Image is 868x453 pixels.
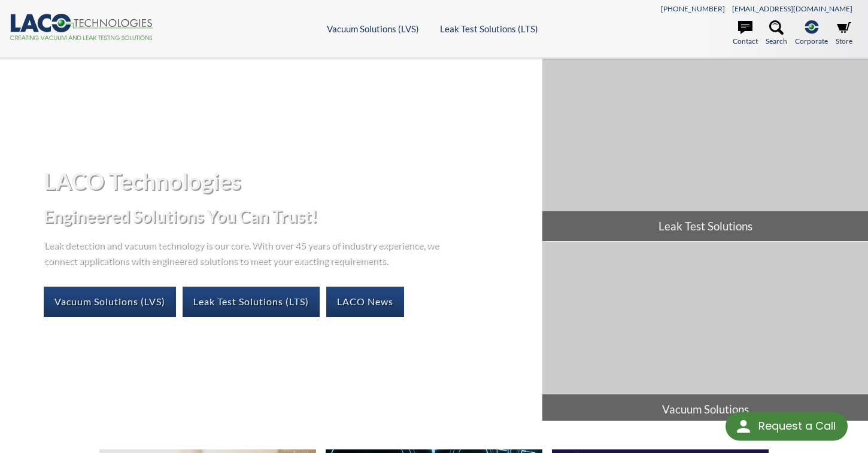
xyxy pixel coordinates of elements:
span: Leak Test Solutions [542,211,868,241]
a: Vacuum Solutions [542,242,868,424]
a: Search [766,20,787,47]
a: LACO News [326,287,404,317]
div: Request a Call [758,412,836,440]
a: Leak Test Solutions (LTS) [183,287,320,317]
h1: LACO Technologies [44,166,533,196]
a: Store [836,20,852,47]
a: [PHONE_NUMBER] [661,4,725,13]
a: Leak Test Solutions [542,59,868,241]
span: Vacuum Solutions [542,394,868,424]
span: Corporate [795,35,828,47]
div: Request a Call [726,412,848,441]
a: Vacuum Solutions (LVS) [44,287,176,317]
a: Leak Test Solutions (LTS) [440,23,538,34]
a: Contact [733,20,758,47]
img: round button [734,417,753,436]
a: [EMAIL_ADDRESS][DOMAIN_NAME] [732,4,852,13]
h2: Engineered Solutions You Can Trust! [44,205,533,227]
p: Leak detection and vacuum technology is our core. With over 45 years of industry experience, we c... [44,237,445,267]
a: Vacuum Solutions (LVS) [327,23,419,34]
